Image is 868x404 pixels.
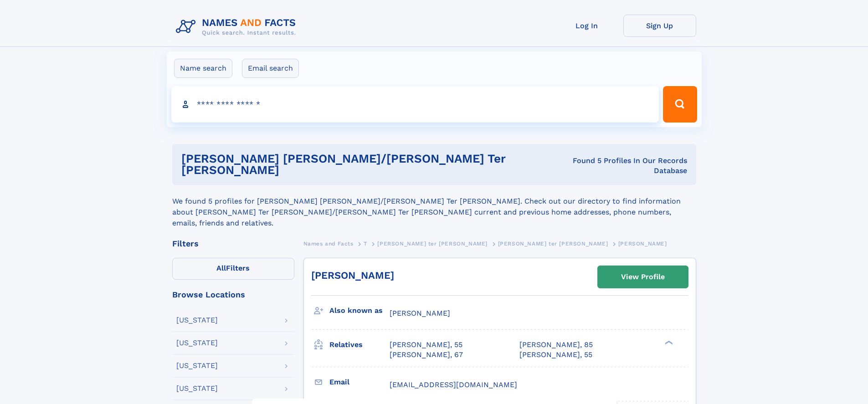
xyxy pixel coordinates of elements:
[618,240,667,247] span: [PERSON_NAME]
[550,15,623,37] a: Log In
[176,317,218,324] div: [US_STATE]
[498,238,608,249] a: [PERSON_NAME] ter [PERSON_NAME]
[390,380,517,389] span: [EMAIL_ADDRESS][DOMAIN_NAME]
[174,59,232,78] label: Name search
[364,238,367,249] a: T
[390,350,463,360] a: [PERSON_NAME], 67
[390,340,462,350] a: [PERSON_NAME], 55
[172,258,294,280] label: Filters
[172,185,696,229] div: We found 5 profiles for [PERSON_NAME] [PERSON_NAME]/[PERSON_NAME] Ter [PERSON_NAME]. Check out ou...
[181,153,555,176] h1: [PERSON_NAME] [PERSON_NAME]/[PERSON_NAME] Ter [PERSON_NAME]
[172,240,294,248] div: Filters
[329,337,390,353] h3: Relatives
[172,15,303,39] img: Logo Names and Facts
[498,240,608,247] span: [PERSON_NAME] ter [PERSON_NAME]
[329,374,390,390] h3: Email
[329,303,390,318] h3: Also known as
[621,266,665,287] div: View Profile
[377,238,488,249] a: [PERSON_NAME] ter [PERSON_NAME]
[311,270,394,281] a: [PERSON_NAME]
[303,238,354,249] a: Names and Facts
[519,350,592,360] a: [PERSON_NAME], 55
[172,291,294,299] div: Browse Locations
[364,240,367,247] span: T
[663,86,697,123] button: Search Button
[623,15,696,37] a: Sign Up
[216,264,226,272] span: All
[377,240,488,247] span: [PERSON_NAME] ter [PERSON_NAME]
[390,309,450,317] span: [PERSON_NAME]
[171,86,659,123] input: search input
[555,156,687,176] div: Found 5 Profiles In Our Records Database
[519,340,593,350] a: [PERSON_NAME], 85
[176,362,218,369] div: [US_STATE]
[598,266,688,288] a: View Profile
[663,340,673,346] div: ❯
[176,339,218,347] div: [US_STATE]
[176,385,218,392] div: [US_STATE]
[242,59,299,78] label: Email search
